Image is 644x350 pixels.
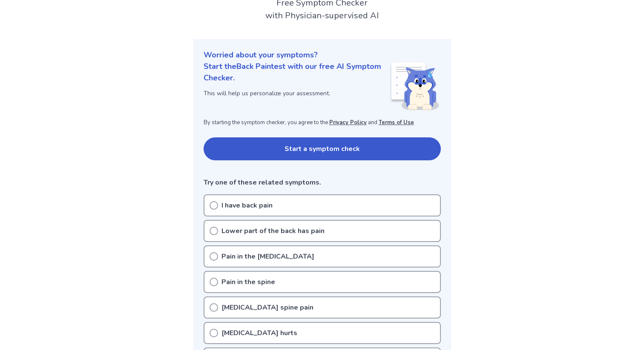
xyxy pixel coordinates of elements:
a: Privacy Policy [329,119,367,126]
button: Start a symptom check [204,137,441,160]
p: Try one of these related symptoms. [204,177,441,188]
p: I have back pain [221,200,273,211]
p: [MEDICAL_DATA] hurts [221,328,297,338]
p: By starting the symptom checker, you agree to the and [204,119,441,127]
p: Pain in the [MEDICAL_DATA] [221,251,314,262]
p: Lower part of the back has pain [221,226,325,236]
a: Terms of Use [379,119,414,126]
p: Start the Back Pain test with our free AI Symptom Checker. [204,61,390,84]
img: Shiba [390,63,439,110]
p: Pain in the spine [221,277,275,287]
p: This will help us personalize your assessment. [204,89,390,98]
p: Worried about your symptoms? [204,49,441,61]
p: [MEDICAL_DATA] spine pain [221,302,313,313]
